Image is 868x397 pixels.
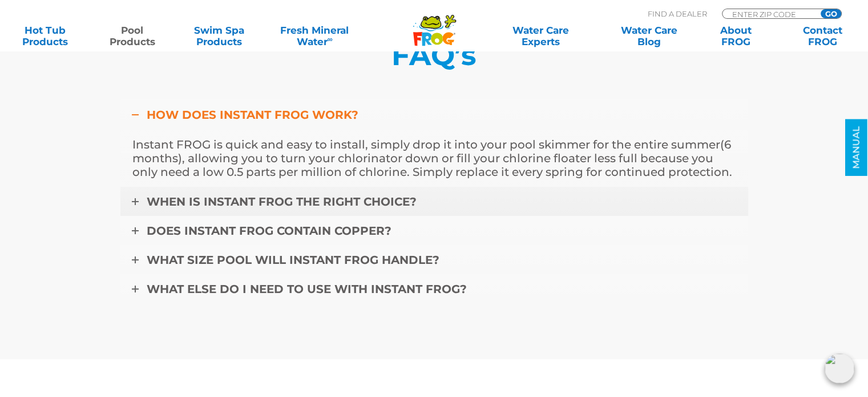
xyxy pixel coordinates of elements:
[825,354,854,383] img: openIcon
[98,25,165,47] a: PoolProducts
[615,25,683,47] a: Water CareBlog
[486,25,596,47] a: Water CareExperts
[120,39,748,71] h5: FAQ’s
[147,108,358,122] span: HOW DOES INSTANT FROG WORK?
[120,187,748,216] a: When is Instant FROG the right choice?
[702,25,769,47] a: AboutFROG
[648,9,707,19] p: Find A Dealer
[272,25,357,47] a: Fresh MineralWater∞
[120,216,748,246] a: Does Instant FROG contain copper?
[147,195,417,208] span: When is Instant FROG the right choice?
[120,274,748,304] a: What else do I need to use with Instant FROG?
[185,25,253,47] a: Swim SpaProducts
[11,25,79,47] a: Hot TubProducts
[845,119,867,176] a: MANUAL
[120,245,748,275] a: What size pool will Instant FROG handle?
[120,100,748,130] a: HOW DOES INSTANT FROG WORK?
[147,253,439,267] span: What size pool will Instant FROG handle?
[731,9,808,19] input: Zip Code Form
[821,9,841,18] input: GO
[147,282,467,296] span: What else do I need to use with Instant FROG?
[327,35,332,43] sup: ∞
[789,25,857,47] a: ContactFROG
[132,138,736,179] p: Instant FROG is quick and easy to install, simply drop it into your pool skimmer for the entire s...
[147,224,391,238] span: Does Instant FROG contain copper?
